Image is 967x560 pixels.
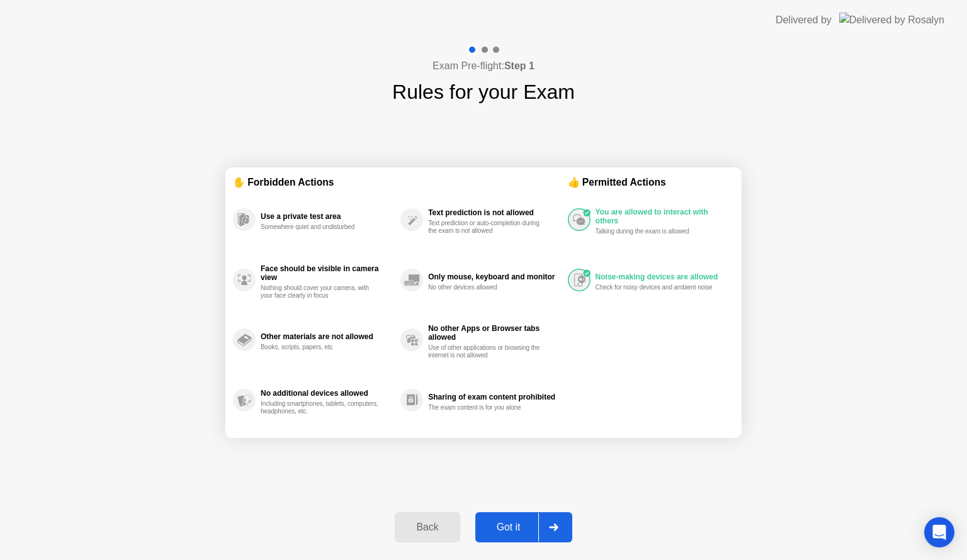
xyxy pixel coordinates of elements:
div: Text prediction or auto-completion during the exam is not allowed [428,220,547,235]
button: Got it [475,512,572,542]
div: Text prediction is not allowed [428,208,561,217]
div: Face should be visible in camera view [261,264,394,282]
div: No other devices allowed [428,284,547,291]
div: 👍 Permitted Actions [568,175,734,189]
div: No other Apps or Browser tabs allowed [428,324,561,342]
div: Other materials are not allowed [261,332,394,341]
div: Delivered by [776,13,832,28]
div: The exam content is for you alone [428,404,547,412]
div: Talking during the exam is allowed [596,228,715,235]
div: Sharing of exam content prohibited [428,393,561,401]
div: Got it [479,522,538,533]
div: ✋ Forbidden Actions [233,175,568,189]
div: Use of other applications or browsing the internet is not allowed [428,344,547,359]
img: Delivered by Rosalyn [839,13,944,27]
h4: Exam Pre-flight: [433,59,534,74]
div: Noise-making devices are allowed [596,272,728,281]
div: Use a private test area [261,212,394,221]
div: No additional devices allowed [261,389,394,398]
div: Open Intercom Messenger [924,517,954,547]
h1: Rules for your Exam [392,77,575,107]
div: Only mouse, keyboard and monitor [428,272,561,281]
button: Back [395,512,460,542]
div: Nothing should cover your camera, with your face clearly in focus [261,284,380,300]
div: Somewhere quiet and undisturbed [261,223,380,231]
div: Check for noisy devices and ambient noise [596,284,715,291]
b: Step 1 [504,60,534,71]
div: You are allowed to interact with others [596,208,728,225]
div: Books, scripts, papers, etc [261,344,380,351]
div: Including smartphones, tablets, computers, headphones, etc. [261,400,380,415]
div: Back [399,522,456,533]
